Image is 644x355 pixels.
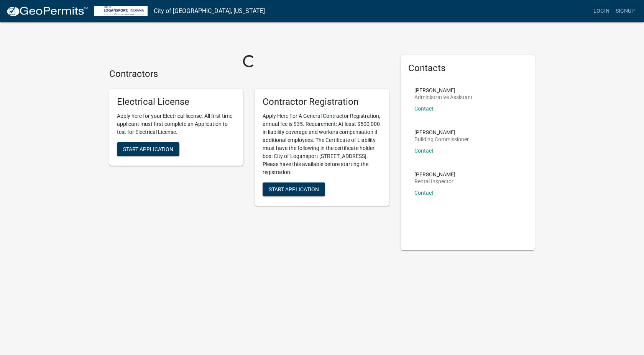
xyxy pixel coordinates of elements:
[414,130,469,135] p: [PERSON_NAME]
[414,148,434,154] a: Contact
[94,6,148,16] img: City of Logansport, Indiana
[414,94,473,100] p: Administrative Assistant
[117,96,236,107] h5: Electrical License
[414,172,455,177] p: [PERSON_NAME]
[117,142,179,156] button: Start Application
[117,112,236,136] p: Apply here for your Electrical license. All first time applicant must first complete an Applicati...
[414,190,434,196] a: Contact
[154,5,265,18] a: City of [GEOGRAPHIC_DATA], [US_STATE]
[263,96,381,107] h5: Contractor Registration
[414,137,469,142] p: Building Commissioner
[414,106,434,112] a: Contact
[109,68,389,80] h4: Contractors
[263,112,381,176] p: Apply Here For A General Contractor Registration, annual fee is $35. Requirement: At least $500,0...
[408,63,527,74] h5: Contacts
[123,146,173,152] span: Start Application
[613,4,638,18] a: Signup
[590,4,613,18] a: Login
[263,182,325,196] button: Start Application
[269,186,319,192] span: Start Application
[414,88,473,93] p: [PERSON_NAME]
[414,179,455,184] p: Rental Inspector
